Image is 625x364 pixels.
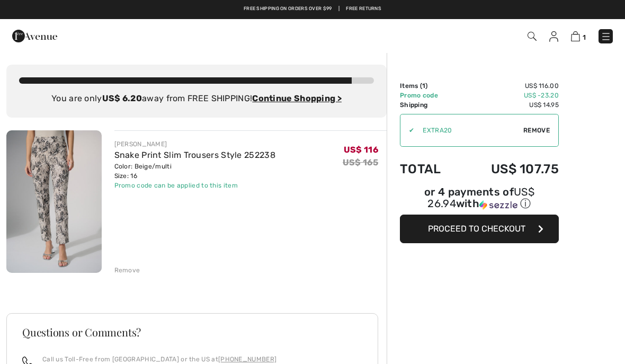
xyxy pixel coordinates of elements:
[12,25,57,47] img: 1ère Avenue
[400,91,460,100] td: Promo code
[114,162,275,181] div: Color: Beige/multi Size: 16
[571,31,580,41] img: Shopping Bag
[583,33,586,41] span: 1
[6,130,102,273] img: Snake Print Slim Trousers Style 252238
[400,151,460,187] td: Total
[460,91,559,100] td: US$ -23.20
[400,215,559,243] button: Proceed to Checkout
[400,187,559,211] div: or 4 payments of with
[460,100,559,110] td: US$ 14.95
[346,5,381,13] a: Free Returns
[252,93,342,103] a: Continue Shopping >
[549,31,558,42] img: My Info
[42,354,276,364] p: Call us Toll-Free from [GEOGRAPHIC_DATA] or the US at
[12,30,57,40] a: 1ère Avenue
[218,356,276,363] a: [PHONE_NUMBER]
[571,30,586,42] a: 1
[22,327,362,338] h3: Questions or Comments?
[601,31,611,42] img: Menu
[244,5,332,13] a: Free shipping on orders over $99
[528,32,537,41] img: Search
[114,139,275,149] div: [PERSON_NAME]
[114,265,140,275] div: Remove
[102,93,142,103] strong: US$ 6.20
[523,126,550,135] span: Remove
[427,185,534,210] span: US$ 26.94
[479,200,517,210] img: Sezzle
[422,82,425,90] span: 1
[400,100,460,110] td: Shipping
[460,81,559,91] td: US$ 116.00
[19,92,374,105] div: You are only away from FREE SHIPPING!
[114,181,275,190] div: Promo code can be applied to this item
[428,224,525,234] span: Proceed to Checkout
[343,157,378,167] s: US$ 165
[114,150,275,160] a: Snake Print Slim Trousers Style 252238
[400,187,559,215] div: or 4 payments ofUS$ 26.94withSezzle Click to learn more about Sezzle
[344,145,378,155] span: US$ 116
[460,151,559,187] td: US$ 107.75
[400,81,460,91] td: Items ( )
[414,114,523,146] input: Promo code
[338,5,340,13] span: |
[400,126,414,135] div: ✔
